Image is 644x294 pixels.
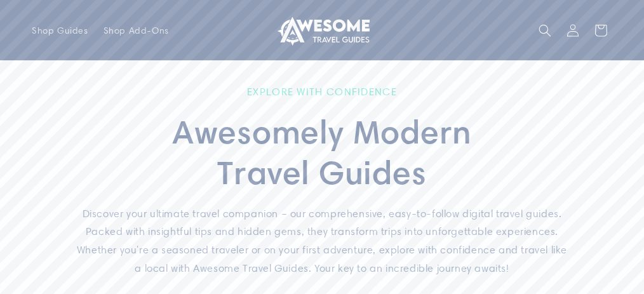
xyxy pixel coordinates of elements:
[270,10,375,50] a: Awesome Travel Guides
[104,25,169,36] span: Shop Add-Ons
[32,25,88,36] span: Shop Guides
[74,86,570,98] p: Explore with Confidence
[531,17,559,44] summary: Search
[96,17,177,44] a: Shop Add-Ons
[274,15,370,46] img: Awesome Travel Guides
[74,111,570,192] h2: Awesomely Modern Travel Guides
[74,205,570,278] p: Discover your ultimate travel companion – our comprehensive, easy-to-follow digital travel guides...
[24,17,96,44] a: Shop Guides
